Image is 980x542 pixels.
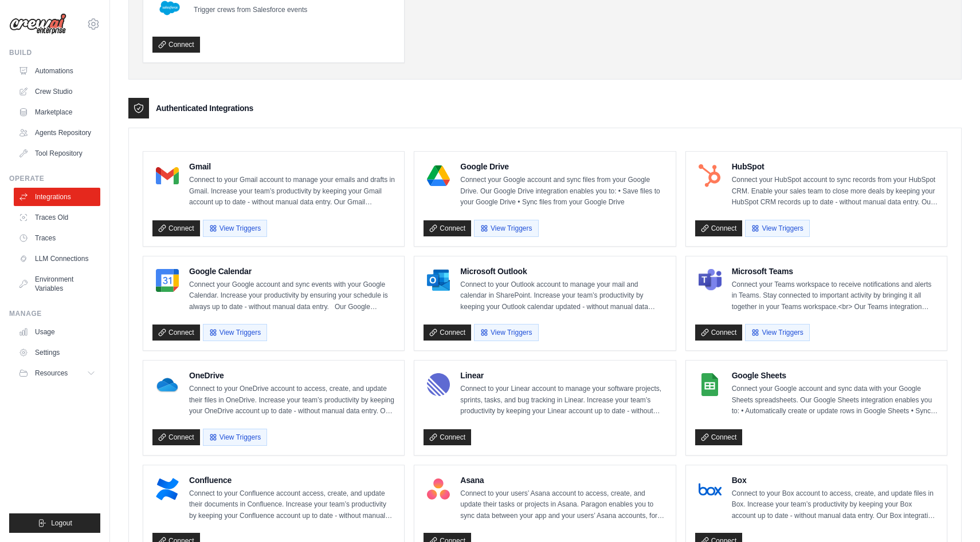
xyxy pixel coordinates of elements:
[732,279,938,313] p: Connect your Teams workspace to receive notifications and alerts in Teams. Stay connected to impo...
[156,164,179,187] img: Gmail Logo
[460,488,666,522] p: Connect to your users’ Asana account to access, create, and update their tasks or projects in Asa...
[427,373,450,396] img: Linear Logo
[156,478,179,501] img: Confluence Logo
[152,429,200,445] a: Connect
[14,103,100,121] a: Marketplace
[189,488,395,522] p: Connect to your Confluence account access, create, and update their documents in Confluence. Incr...
[156,269,179,292] img: Google Calendar Logo
[474,324,538,341] button: View Triggers
[152,37,200,53] a: Connect
[424,429,471,445] a: Connect
[189,383,395,417] p: Connect to your OneDrive account to access, create, and update their files in OneDrive. Increase ...
[732,488,938,522] p: Connect to your Box account to access, create, and update files in Box. Increase your team’s prod...
[152,325,200,341] a: Connect
[745,220,809,237] button: View Triggers
[189,266,395,277] h4: Google Calendar
[9,309,100,318] div: Manage
[9,48,100,57] div: Build
[14,343,100,362] a: Settings
[203,324,267,341] button: View Triggers
[189,161,395,172] h4: Gmail
[427,478,450,501] img: Asana Logo
[424,325,471,341] a: Connect
[203,220,267,237] button: View Triggers
[14,144,100,163] a: Tool Repository
[732,474,938,486] h4: Box
[51,519,72,528] span: Logout
[14,82,100,101] a: Crew Studio
[699,269,722,292] img: Microsoft Teams Logo
[427,269,450,292] img: Microsoft Outlook Logo
[14,364,100,382] button: Resources
[732,161,938,172] h4: HubSpot
[699,478,722,501] img: Box Logo
[699,164,722,187] img: HubSpot Logo
[732,383,938,417] p: Connect your Google account and sync data with your Google Sheets spreadsheets. Our Google Sheets...
[152,220,200,236] a: Connect
[14,270,100,298] a: Environment Variables
[189,279,395,313] p: Connect your Google account and sync events with your Google Calendar. Increase your productivity...
[9,513,100,533] button: Logout
[460,175,666,208] p: Connect your Google account and sync files from your Google Drive. Our Google Drive integration e...
[35,369,68,378] span: Resources
[424,220,471,236] a: Connect
[156,102,253,114] h3: Authenticated Integrations
[460,474,666,486] h4: Asana
[14,229,100,247] a: Traces
[189,370,395,381] h4: OneDrive
[460,383,666,417] p: Connect to your Linear account to manage your software projects, sprints, tasks, and bug tracking...
[732,266,938,277] h4: Microsoft Teams
[203,429,267,446] button: View Triggers
[460,370,666,381] h4: Linear
[460,266,666,277] h4: Microsoft Outlook
[695,429,743,445] a: Connect
[9,174,100,183] div: Operate
[14,208,100,227] a: Traces Old
[460,161,666,172] h4: Google Drive
[732,175,938,208] p: Connect your HubSpot account to sync records from your HubSpot CRM. Enable your sales team to clo...
[14,250,100,268] a: LLM Connections
[14,124,100,142] a: Agents Repository
[14,323,100,341] a: Usage
[695,220,743,236] a: Connect
[699,373,722,396] img: Google Sheets Logo
[9,13,66,35] img: Logo
[460,279,666,313] p: Connect to your Outlook account to manage your mail and calendar in SharePoint. Increase your tea...
[189,175,395,208] p: Connect to your Gmail account to manage your emails and drafts in Gmail. Increase your team’s pro...
[474,220,538,237] button: View Triggers
[14,188,100,206] a: Integrations
[194,5,307,16] p: Trigger crews from Salesforce events
[732,370,938,381] h4: Google Sheets
[189,474,395,486] h4: Confluence
[745,324,809,341] button: View Triggers
[695,325,743,341] a: Connect
[156,373,179,396] img: OneDrive Logo
[14,62,100,80] a: Automations
[427,164,450,187] img: Google Drive Logo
